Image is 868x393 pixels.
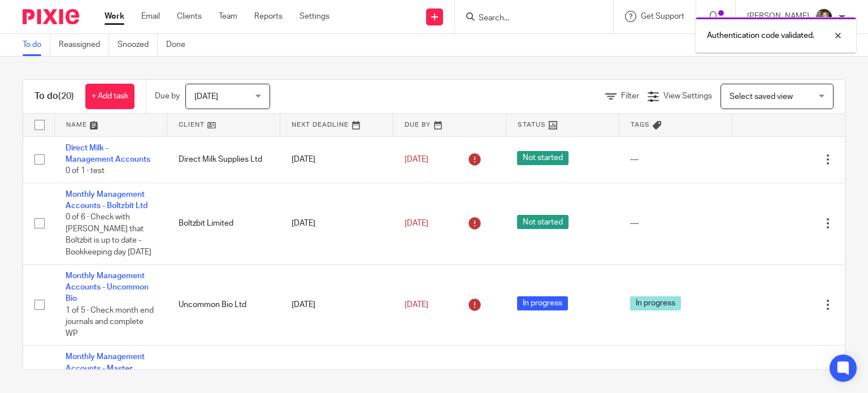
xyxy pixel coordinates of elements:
[517,296,568,310] span: In progress
[85,84,134,109] a: + Add task
[300,11,329,22] a: Settings
[815,8,833,26] img: 1530183611242%20(1).jpg
[630,154,721,165] div: ---
[707,30,814,41] p: Authentication code validated.
[66,353,145,372] a: Monthly Management Accounts - Master
[166,34,194,56] a: Done
[280,136,393,183] td: [DATE]
[630,296,681,310] span: In progress
[58,92,74,101] span: (20)
[730,93,793,101] span: Select saved view
[280,264,393,346] td: [DATE]
[631,122,650,128] span: Tags
[254,11,283,22] a: Reports
[141,11,160,22] a: Email
[517,215,568,229] span: Not started
[177,11,202,22] a: Clients
[280,183,393,264] td: [DATE]
[194,93,218,101] span: [DATE]
[405,156,428,163] span: [DATE]
[405,301,428,309] span: [DATE]
[167,183,280,264] td: Boltzbit Limited
[155,90,180,102] p: Due by
[167,136,280,183] td: Direct Milk Supplies Ltd
[66,214,151,257] span: 0 of 6 · Check with [PERSON_NAME] that Boltzbit is up to date - Bookkeeping day [DATE]
[66,167,105,175] span: 0 of 1 · test
[59,34,109,56] a: Reassigned
[167,264,280,346] td: Uncommon Bio Ltd
[23,34,50,56] a: To do
[663,92,712,100] span: View Settings
[66,272,149,303] a: Monthly Management Accounts - Uncommon Bio
[34,90,74,102] h1: To do
[66,144,150,163] a: Direct Milk - Management Accounts
[66,306,154,338] span: 1 of 5 · Check month end journals and complete WP
[517,151,568,165] span: Not started
[621,92,639,100] span: Filter
[23,9,79,24] img: Pixie
[630,218,721,229] div: ---
[219,11,237,22] a: Team
[405,219,428,227] span: [DATE]
[66,191,147,210] a: Monthly Management Accounts - Boltzbit Ltd
[105,11,124,22] a: Work
[118,34,158,56] a: Snoozed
